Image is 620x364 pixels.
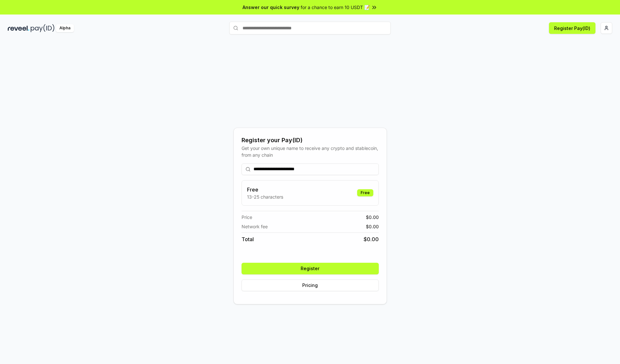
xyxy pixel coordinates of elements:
[31,24,55,32] img: pay_id
[56,24,74,32] div: Alpha
[8,24,29,32] img: reveel_dark
[357,189,373,196] div: Free
[242,145,379,158] div: Get your own unique name to receive any crypto and stablecoin, from any chain
[301,4,370,11] span: for a chance to earn 10 USDT 📝
[243,4,299,11] span: Answer our quick survey
[247,186,283,193] h3: Free
[242,263,379,274] button: Register
[549,22,595,34] button: Register Pay(ID)
[366,214,379,221] span: $ 0.00
[242,214,252,221] span: Price
[364,235,379,243] span: $ 0.00
[242,223,268,230] span: Network fee
[242,235,254,243] span: Total
[247,193,283,200] p: 13-25 characters
[366,223,379,230] span: $ 0.00
[242,136,379,145] div: Register your Pay(ID)
[242,280,379,291] button: Pricing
